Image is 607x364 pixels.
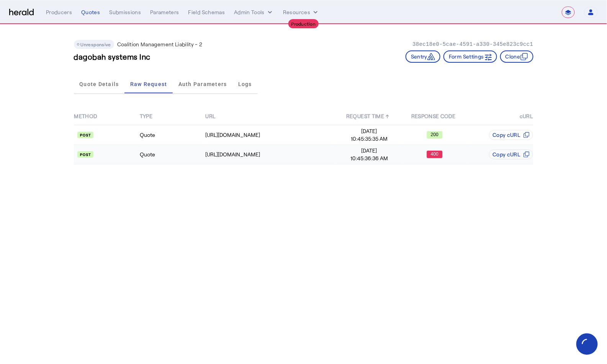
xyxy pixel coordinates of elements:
[205,151,336,158] div: [URL][DOMAIN_NAME]
[337,127,401,135] span: [DATE]
[139,125,205,145] td: Quote
[130,81,167,87] span: Raw Request
[205,108,336,125] th: URL
[81,8,100,16] div: Quotes
[412,41,533,48] p: 38ec18e0-5cae-4591-a330-345e823c9cc1
[79,81,119,87] span: Quote Details
[431,132,438,137] text: 200
[74,51,151,62] h3: dagobah systems Inc
[109,8,141,16] div: Submissions
[336,108,402,125] th: REQUEST TIME
[139,108,205,125] th: TYPE
[139,145,205,164] td: Quote
[337,154,401,162] span: 10:45:36:36 AM
[9,9,34,16] img: Herald Logo
[234,8,274,16] button: internal dropdown menu
[150,8,179,16] div: Parameters
[178,81,227,87] span: Auth Parameters
[288,19,319,28] div: Production
[468,108,533,125] th: cURL
[406,50,440,63] button: Sentry
[489,130,533,140] button: Copy cURL
[337,147,401,154] span: [DATE]
[500,50,533,63] button: Clone
[443,50,497,63] button: Form Settings
[402,108,468,125] th: RESPONSE CODE
[283,8,319,16] button: Resources dropdown menu
[46,8,72,16] div: Producers
[337,135,401,143] span: 10:45:35:35 AM
[238,81,252,87] span: Logs
[431,151,438,157] text: 400
[81,42,111,47] span: Unresponsive
[489,149,533,159] button: Copy cURL
[188,8,225,16] div: Field Schemas
[74,108,139,125] th: METHOD
[205,131,336,139] div: [URL][DOMAIN_NAME]
[386,113,389,119] span: ↑
[117,41,203,48] p: Coalition Management Liability - 2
